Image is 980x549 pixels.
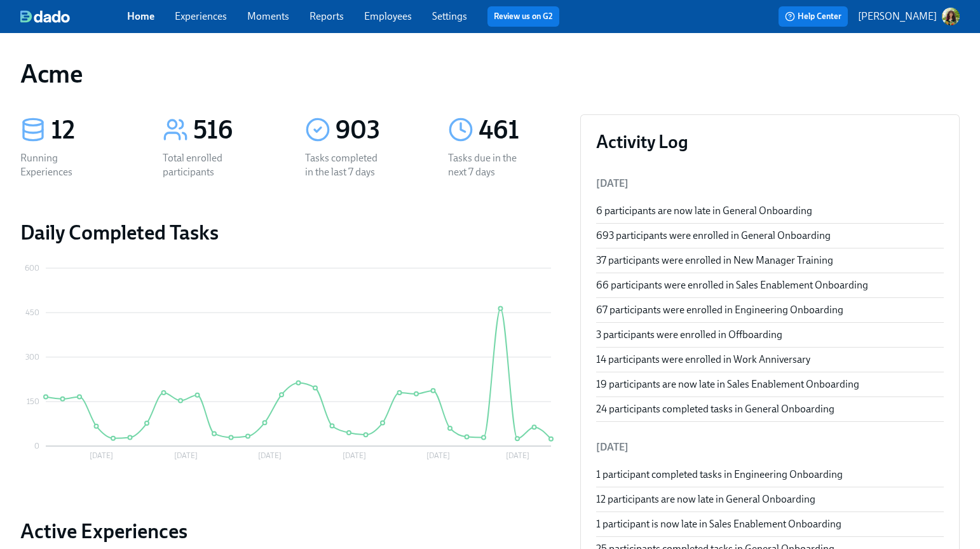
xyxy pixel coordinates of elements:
[596,204,944,218] div: 6 participants are now late in General Onboarding
[25,308,39,317] tspan: 450
[247,10,289,22] a: Moments
[20,220,560,245] h2: Daily Completed Tasks
[20,58,83,89] h1: Acme
[596,468,944,482] div: 1 participant completed tasks in Engineering Onboarding
[305,151,386,179] div: Tasks completed in the last 7 days
[494,10,553,23] a: Review us on G2
[25,353,39,362] tspan: 300
[858,8,960,25] button: [PERSON_NAME]
[448,151,529,179] div: Tasks due in the next 7 days
[310,10,344,22] a: Reports
[20,518,560,544] a: Active Experiences
[25,264,39,273] tspan: 600
[34,442,39,451] tspan: 0
[596,177,629,189] span: [DATE]
[364,10,412,22] a: Employees
[596,303,944,317] div: 67 participants were enrolled in Engineering Onboarding
[596,353,944,367] div: 14 participants were enrolled in Work Anniversary
[596,377,944,391] div: 19 participants are now late in Sales Enablement Onboarding
[27,397,39,406] tspan: 150
[487,6,559,27] button: Review us on G2
[20,10,127,23] a: dado
[596,229,944,243] div: 693 participants were enrolled in General Onboarding
[426,451,450,460] tspan: [DATE]
[596,254,944,268] div: 37 participants were enrolled in New Manager Training
[858,10,937,24] p: [PERSON_NAME]
[785,10,841,23] span: Help Center
[596,402,944,416] div: 24 participants completed tasks in General Onboarding
[51,114,132,146] div: 12
[336,114,417,146] div: 903
[20,151,102,179] div: Running Experiences
[942,8,960,25] img: ACg8ocLclD2tQmfIiewwK1zANg5ba6mICO7ZPBc671k9VM_MGIVYfH83=s96-c
[175,10,227,22] a: Experiences
[90,451,113,460] tspan: [DATE]
[596,517,944,531] div: 1 participant is now late in Sales Enablement Onboarding
[127,10,154,22] a: Home
[432,10,467,22] a: Settings
[506,451,529,460] tspan: [DATE]
[596,328,944,342] div: 3 participants were enrolled in Offboarding
[596,432,944,463] li: [DATE]
[258,451,282,460] tspan: [DATE]
[163,151,244,179] div: Total enrolled participants
[20,10,70,23] img: dado
[596,278,944,292] div: 66 participants were enrolled in Sales Enablement Onboarding
[193,114,275,146] div: 516
[174,451,198,460] tspan: [DATE]
[343,451,366,460] tspan: [DATE]
[596,130,944,153] h3: Activity Log
[779,6,848,27] button: Help Center
[479,114,560,146] div: 461
[596,492,944,506] div: 12 participants are now late in General Onboarding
